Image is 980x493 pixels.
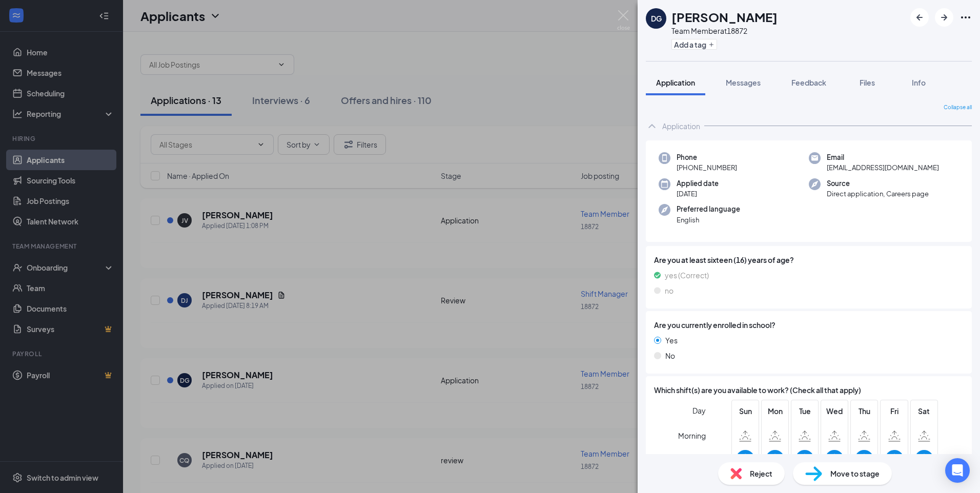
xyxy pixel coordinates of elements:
span: Direct application, Careers page [827,189,929,199]
span: Fri [885,405,904,417]
div: Team Member at 18872 [671,26,778,36]
span: Sat [915,405,933,417]
span: Are you at least sixteen (16) years of age? [654,254,964,265]
span: Source [827,178,929,189]
span: Feedback [791,78,826,87]
span: Morning [678,426,706,445]
svg: ArrowLeftNew [913,11,926,24]
svg: ChevronUp [646,120,658,132]
button: ArrowLeftNew [910,8,929,27]
span: Which shift(s) are you available to work? (Check all that apply) [654,384,861,396]
div: Application [662,121,700,131]
span: [EMAIL_ADDRESS][DOMAIN_NAME] [827,162,939,173]
span: English [677,215,740,225]
span: Wed [825,405,844,417]
span: No [665,350,675,361]
span: Applied date [677,178,719,189]
div: Open Intercom Messenger [945,458,970,483]
span: Day [692,405,706,416]
div: DG [651,13,662,24]
span: Afternoon [671,449,706,468]
span: Application [656,78,695,87]
span: no [665,285,673,296]
h1: [PERSON_NAME] [671,8,778,26]
span: [DATE] [677,189,719,199]
span: Messages [726,78,761,87]
span: Phone [677,152,737,162]
span: Sun [736,405,754,417]
span: Yes [665,335,678,346]
span: Preferred language [677,204,740,214]
span: [PHONE_NUMBER] [677,162,737,173]
span: Move to stage [830,468,880,479]
svg: ArrowRight [938,11,950,24]
svg: Ellipses [959,11,972,24]
span: Thu [855,405,873,417]
button: PlusAdd a tag [671,39,717,50]
span: Mon [766,405,784,417]
span: Info [912,78,926,87]
svg: Plus [708,42,714,48]
span: yes (Correct) [665,270,709,281]
span: Reject [750,468,772,479]
span: Files [860,78,875,87]
span: Collapse all [944,104,972,112]
span: Tue [795,405,814,417]
button: ArrowRight [935,8,953,27]
span: Are you currently enrolled in school? [654,319,775,331]
span: Email [827,152,939,162]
